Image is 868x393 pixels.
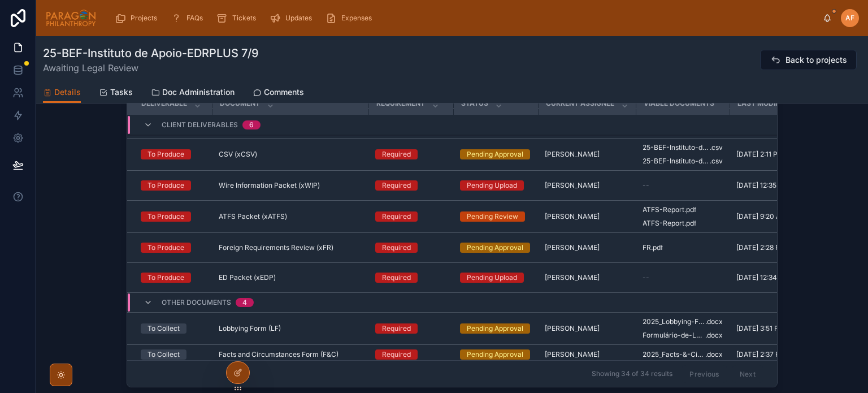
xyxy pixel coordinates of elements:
span: .pdf [684,219,696,228]
span: Formulário-de-Lobby-(LF)-v2 [643,331,705,340]
div: Required [382,180,411,191]
div: Required [382,349,411,360]
a: -- [643,181,723,190]
a: To Produce [141,211,205,222]
a: Pending Review [460,211,531,222]
div: Pending Approval [467,149,523,159]
span: .pdf [684,205,696,214]
a: [PERSON_NAME] [545,324,629,333]
a: [DATE] 2:11 PM [736,150,808,159]
a: Tasks [99,82,133,105]
div: Pending Upload [467,180,517,191]
div: Required [382,211,411,222]
span: ED Packet (xEDP) [219,273,276,282]
div: To Produce [147,149,184,159]
span: Foreign Requirements Review (xFR) [219,243,333,252]
a: [DATE] 2:28 PM [736,243,808,252]
a: Projects [111,8,165,28]
span: Back to projects [785,54,847,66]
a: [PERSON_NAME] [545,243,629,252]
div: 6 [249,120,254,129]
span: [PERSON_NAME] [545,181,600,190]
span: [PERSON_NAME] [545,350,600,359]
a: Updates [266,8,320,28]
span: ATFS-Report [643,205,684,214]
span: 25-BEF-Instituto-de-Apoio-EDRPLUS-7-9 [643,143,710,152]
span: -- [643,181,649,190]
a: Pending Upload [460,273,531,283]
a: [DATE] 3:51 PM [736,324,808,333]
span: Facts and Circumstances Form (F&C) [219,350,338,359]
div: Required [382,243,411,253]
a: To Produce [141,180,205,191]
span: Document [220,99,260,108]
a: 2025_Lobbying-Form.docxFormulário-de-Lobby-(LF)-v2.docx [643,317,723,340]
a: [DATE] 12:35 PM [736,181,808,190]
a: 2025_Facts-&-Circumstances-Test.docx [643,350,723,359]
a: Required [375,180,446,191]
a: Foreign Requirements Review (xFR) [219,243,362,252]
a: Pending Upload [460,180,531,191]
a: -- [643,273,723,282]
span: Tickets [232,14,256,23]
span: Lobbying Form (LF) [219,324,281,333]
div: To Produce [147,243,184,253]
span: [DATE] 9:20 AM [736,212,787,221]
span: Status [461,99,488,108]
span: .csv [710,157,723,166]
div: Pending Approval [467,349,523,360]
a: Required [375,323,446,334]
span: [DATE] 12:35 PM [736,181,789,190]
a: Required [375,243,446,253]
a: [PERSON_NAME] [545,273,629,282]
span: -- [643,273,649,282]
a: [PERSON_NAME] [545,150,629,159]
div: To Produce [147,273,184,283]
a: To Collect [141,323,205,334]
div: To Collect [147,323,180,334]
span: Wire Information Packet (xWIP) [219,181,320,190]
a: To Collect [141,349,205,360]
div: Required [382,149,411,159]
a: 25-BEF-Instituto-de-Apoio-EDRPLUS-7-9.csv25-BEF-Instituto-de-Apoio-EDRPLUS-7-9.csv [643,143,723,166]
a: Facts and Circumstances Form (F&C) [219,350,362,359]
span: Updates [285,14,312,23]
h1: 25-BEF-Instituto de Apoio-EDRPLUS 7/9 [43,45,259,61]
a: [PERSON_NAME] [545,181,629,190]
span: .csv [710,143,723,152]
a: Lobbying Form (LF) [219,324,362,333]
div: Required [382,323,411,334]
span: 2025_Lobbying-Form [643,317,705,326]
span: Viable Documents [644,99,714,108]
span: [PERSON_NAME] [545,150,600,159]
a: Doc Administration [151,82,235,105]
a: To Produce [141,149,205,159]
span: Current Assignee [546,99,614,108]
span: Details [54,87,81,98]
a: Required [375,273,446,283]
a: Expenses [322,8,380,28]
div: Required [382,273,411,283]
span: Comments [264,87,304,98]
span: AF [845,14,854,23]
div: To Produce [147,211,184,222]
a: [DATE] 2:37 PM [736,350,808,359]
span: .docx [705,331,723,340]
span: [DATE] 2:28 PM [736,243,786,252]
span: Deliverable [141,99,187,108]
a: Pending Approval [460,243,531,253]
a: ATFS Packet (xATFS) [219,212,362,221]
a: Pending Approval [460,149,531,159]
span: 2025_Facts-&-Circumstances-Test [643,350,705,359]
span: [DATE] 2:37 PM [736,350,786,359]
span: .pdf [651,243,663,252]
span: [DATE] 2:11 PM [736,150,784,159]
span: Doc Administration [162,87,235,98]
span: Other Documents [162,298,231,307]
span: FAQs [186,14,203,23]
div: To Produce [147,180,184,191]
a: FAQs [167,8,211,28]
a: Tickets [213,8,264,28]
img: App logo [45,9,97,27]
a: ED Packet (xEDP) [219,273,362,282]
